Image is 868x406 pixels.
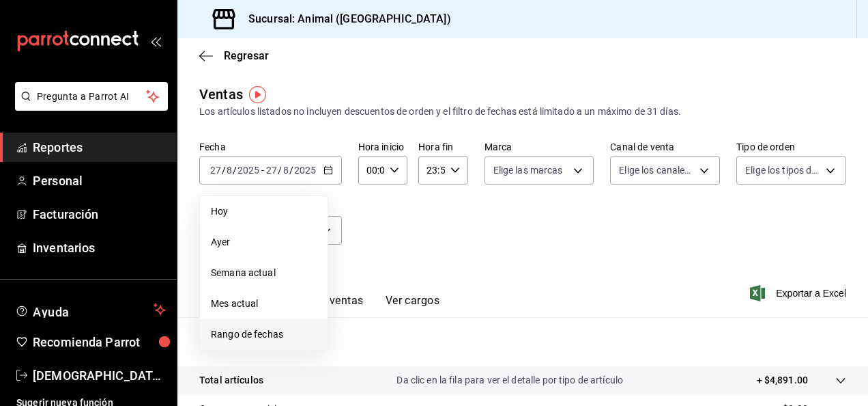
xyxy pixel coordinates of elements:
span: Ayer [211,235,317,249]
label: Hora inicio [358,142,407,152]
span: Reportes [33,138,166,157]
span: Personal [33,172,166,190]
label: Hora fin [418,142,467,152]
button: Exportar a Excel [753,285,846,301]
span: Pregunta a Parrot AI [37,90,147,104]
span: Rango de fechas [211,327,317,342]
input: -- [226,165,233,176]
p: + $4,891.00 [757,373,808,388]
span: [DEMOGRAPHIC_DATA][PERSON_NAME] [33,366,166,385]
a: Pregunta a Parrot AI [10,99,168,113]
div: Ventas [199,84,243,105]
span: Elige los tipos de orden [745,163,821,177]
span: Semana actual [211,266,317,280]
input: ---- [293,165,317,176]
div: Los artículos listados no incluyen descuentos de orden y el filtro de fechas está limitado a un m... [199,105,846,119]
span: Mes actual [211,297,317,311]
span: Facturación [33,205,166,224]
span: Elige los canales de venta [619,163,695,177]
span: Regresar [224,49,269,62]
input: -- [209,165,222,176]
input: -- [283,165,289,176]
span: / [289,165,293,176]
span: Elige las marcas [493,163,563,177]
span: - [261,165,264,176]
input: ---- [237,165,260,176]
h3: Sucursal: Animal ([GEOGRAPHIC_DATA]) [237,11,451,27]
label: Canal de venta [610,142,720,152]
span: / [222,165,226,176]
button: Ver cargos [386,294,440,317]
label: Marca [484,142,594,152]
span: Recomienda Parrot [33,333,166,351]
span: Ayuda [33,301,148,318]
button: Pregunta a Parrot AI [15,82,168,111]
button: Ver ventas [310,294,364,317]
span: / [278,165,282,176]
button: open_drawer_menu [150,36,161,46]
img: Tooltip marker [249,86,266,103]
label: Tipo de orden [736,142,846,152]
span: Hoy [211,204,317,219]
label: Fecha [199,142,342,152]
input: -- [265,165,278,176]
button: Regresar [199,49,269,62]
p: Da clic en la fila para ver el detalle por tipo de artículo [396,373,623,388]
span: / [233,165,237,176]
p: Total artículos [199,373,263,388]
p: Resumen [199,334,846,350]
div: navigation tabs [221,294,439,317]
span: Inventarios [33,239,166,257]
